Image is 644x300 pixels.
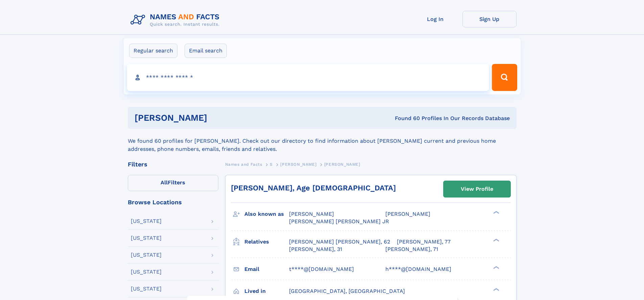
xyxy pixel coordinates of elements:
[301,115,510,122] div: Found 60 Profiles In Our Records Database
[492,210,500,215] div: ❯
[244,285,289,297] h3: Lived in
[385,211,430,217] span: [PERSON_NAME]
[492,238,500,242] div: ❯
[128,175,218,191] label: Filters
[270,162,273,167] span: S
[135,114,301,122] h1: [PERSON_NAME]
[131,252,162,258] div: [US_STATE]
[270,160,273,168] a: S
[492,265,500,270] div: ❯
[131,286,162,292] div: [US_STATE]
[444,181,510,197] a: View Profile
[408,11,462,27] a: Log In
[131,269,162,275] div: [US_STATE]
[289,211,334,217] span: [PERSON_NAME]
[492,287,500,292] div: ❯
[231,184,396,192] a: [PERSON_NAME], Age [DEMOGRAPHIC_DATA]
[127,64,489,91] input: search input
[128,199,218,205] div: Browse Locations
[385,246,438,253] a: [PERSON_NAME], 71
[492,64,517,91] button: Search Button
[185,44,227,58] label: Email search
[324,162,360,167] span: [PERSON_NAME]
[131,218,162,224] div: [US_STATE]
[289,288,405,294] span: [GEOGRAPHIC_DATA], [GEOGRAPHIC_DATA]
[128,129,517,153] div: We found 60 profiles for [PERSON_NAME]. Check out our directory to find information about [PERSON...
[225,160,262,168] a: Names and Facts
[128,161,218,167] div: Filters
[280,160,316,168] a: [PERSON_NAME]
[131,235,162,241] div: [US_STATE]
[289,238,390,246] a: [PERSON_NAME] [PERSON_NAME], 62
[462,11,517,27] a: Sign Up
[280,162,316,167] span: [PERSON_NAME]
[397,238,451,246] a: [PERSON_NAME], 77
[461,181,493,197] div: View Profile
[244,208,289,220] h3: Also known as
[161,179,168,186] span: All
[289,218,389,225] span: [PERSON_NAME] [PERSON_NAME] JR
[244,263,289,275] h3: Email
[128,11,225,29] img: Logo Names and Facts
[129,44,177,58] label: Regular search
[289,246,342,253] a: [PERSON_NAME], 31
[244,236,289,248] h3: Relatives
